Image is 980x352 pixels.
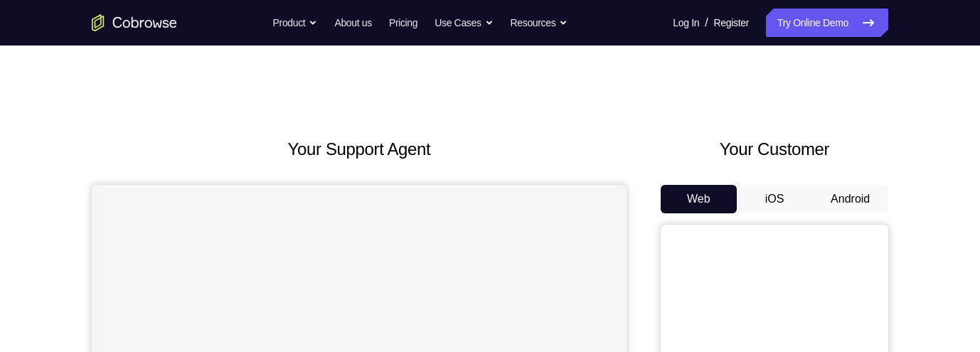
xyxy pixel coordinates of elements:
[766,9,888,37] a: Try Online Demo
[661,185,737,213] button: Web
[92,14,177,31] a: Go to the home page
[511,9,568,37] button: Resources
[705,14,708,31] span: /
[334,9,371,37] a: About us
[737,185,813,213] button: iOS
[92,137,627,162] h2: Your Support Agent
[714,9,749,37] a: Register
[661,137,888,162] h2: Your Customer
[435,9,493,37] button: Use Cases
[812,185,888,213] button: Android
[389,9,417,37] a: Pricing
[273,9,318,37] button: Product
[673,9,699,37] a: Log In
